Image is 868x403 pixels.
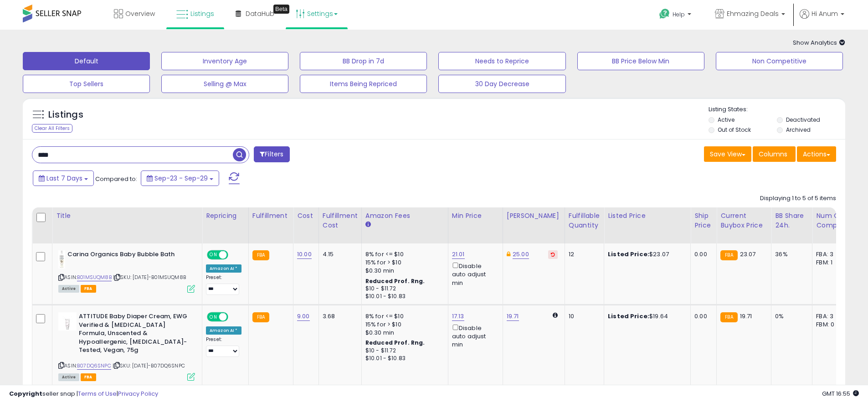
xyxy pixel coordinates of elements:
[23,52,150,70] button: Default
[300,75,427,93] button: Items Being Repriced
[9,390,158,398] div: seller snap | |
[206,274,241,295] div: Preset:
[720,211,767,230] div: Current Buybox Price
[452,261,496,287] div: Disable auto adjust min
[208,313,219,321] span: ON
[95,175,137,183] span: Compared to:
[365,267,441,275] div: $0.30 min
[206,264,241,273] div: Amazon AI *
[58,250,65,269] img: 31yvDgsXhgL._SL40_.jpg
[740,312,752,320] span: 19.71
[720,250,737,260] small: FBA
[141,170,219,186] button: Sep-23 - Sep-29
[48,108,83,121] h5: Listings
[56,211,198,221] div: Title
[227,251,241,259] span: OFF
[208,251,219,259] span: ON
[816,211,849,230] div: Num of Comp.
[775,312,805,320] div: 0%
[816,258,846,267] div: FBM: 1
[365,347,441,355] div: $10 - $11.72
[365,250,441,258] div: 8% for <= $10
[81,373,96,381] span: FBA
[775,250,805,258] div: 36%
[273,5,289,14] div: Tooltip anchor
[577,52,704,70] button: BB Price Below Min
[812,9,838,18] span: Hi Anum
[206,336,241,357] div: Preset:
[727,9,779,18] span: Ehmazing Deals
[608,312,649,320] b: Listed Price:
[608,211,687,221] div: Listed Price
[300,52,427,70] button: BB Drop in 7d
[704,146,751,162] button: Save View
[81,285,96,293] span: FBA
[252,312,269,322] small: FBA
[323,211,358,230] div: Fulfillment Cost
[125,9,155,18] span: Overview
[716,52,843,70] button: Non Competitive
[608,312,683,320] div: $19.64
[365,355,441,362] div: $10.01 - $10.83
[118,389,158,398] a: Privacy Policy
[816,320,846,329] div: FBM: 0
[297,211,315,221] div: Cost
[438,75,565,93] button: 30 Day Decrease
[254,146,289,162] button: Filters
[786,116,820,124] label: Deactivated
[365,329,441,337] div: $0.30 min
[718,116,734,124] label: Active
[161,52,288,70] button: Inventory Age
[154,174,208,183] span: Sep-23 - Sep-29
[797,146,836,162] button: Actions
[58,312,77,331] img: 31aTcQbjn1L._SL40_.jpg
[252,211,289,221] div: Fulfillment
[252,250,269,260] small: FBA
[323,312,354,320] div: 3.68
[775,211,808,230] div: BB Share 24h.
[46,174,82,183] span: Last 7 Days
[694,211,713,230] div: Ship Price
[190,9,214,18] span: Listings
[58,373,79,381] span: All listings currently available for purchase on Amazon
[227,313,241,321] span: OFF
[365,339,425,346] b: Reduced Prof. Rng.
[816,312,846,320] div: FBA: 3
[323,250,354,258] div: 4.15
[569,250,597,258] div: 12
[507,312,519,321] a: 19.71
[694,250,709,258] div: 0.00
[23,75,150,93] button: Top Sellers
[718,126,751,134] label: Out of Stock
[793,38,845,47] span: Show Analytics
[365,221,371,229] small: Amazon Fees.
[659,8,670,20] i: Get Help
[709,105,845,114] p: Listing States:
[800,9,844,30] a: Hi Anum
[608,250,683,258] div: $23.07
[78,389,117,398] a: Terms of Use
[786,126,811,134] label: Archived
[569,312,597,320] div: 10
[365,312,441,320] div: 8% for <= $10
[438,52,565,70] button: Needs to Reprice
[507,211,561,221] div: [PERSON_NAME]
[569,211,600,230] div: Fulfillable Quantity
[297,250,312,259] a: 10.00
[365,277,425,285] b: Reduced Prof. Rng.
[77,362,111,370] a: B07DQ6SNPC
[58,250,195,292] div: ASIN:
[753,146,796,162] button: Columns
[246,9,274,18] span: DataHub
[452,250,465,259] a: 21.01
[452,211,499,221] div: Min Price
[673,10,685,18] span: Help
[9,389,42,398] strong: Copyright
[740,250,756,258] span: 23.07
[816,250,846,258] div: FBA: 3
[694,312,709,320] div: 0.00
[32,124,72,133] div: Clear All Filters
[297,312,310,321] a: 9.00
[113,362,185,369] span: | SKU: [DATE]-B07DQ6SNPC
[206,211,245,221] div: Repricing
